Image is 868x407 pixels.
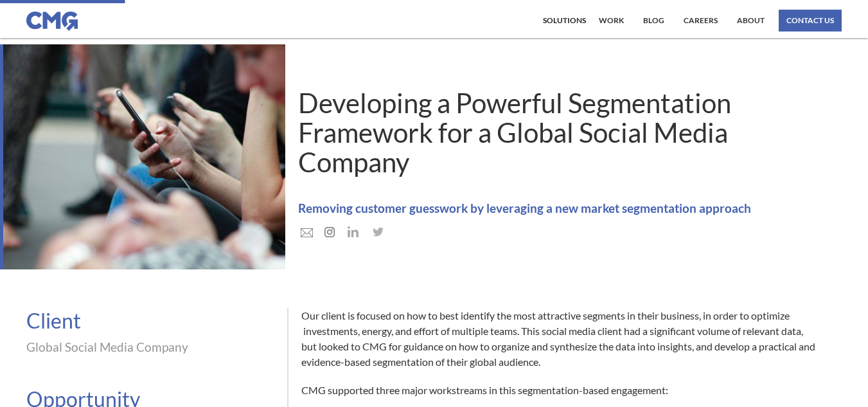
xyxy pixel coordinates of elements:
div: contact us [786,17,834,24]
div: Client [26,308,274,334]
div: Solutions [543,17,586,24]
h1: Removing customer guesswork by leveraging a new market segmentation approach [298,202,764,214]
h1: Developing a Powerful Segmentation Framework for a Global Social Media Company [298,88,834,177]
img: instagram logo in grey [323,226,336,239]
p: Our client is focused on how to best identify the most attractive segments in their business, in ... [301,308,819,370]
img: mail icon in grey [299,227,314,239]
p: CMG supported three major workstreams in this segmentation-based engagement: [301,383,819,398]
a: work [596,10,627,32]
img: CMG logo in blue. [26,12,78,31]
div: Global Social Media Company [26,340,274,354]
a: Blog [640,10,668,32]
img: LinkedIn icon in grey [346,225,360,239]
a: Careers [680,10,721,32]
a: About [734,10,768,32]
img: Twitter icon in gray [371,223,385,239]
